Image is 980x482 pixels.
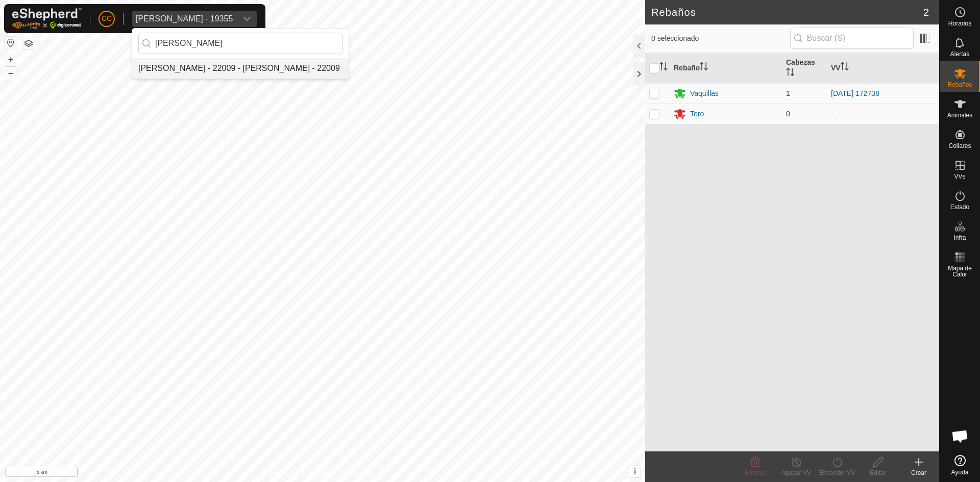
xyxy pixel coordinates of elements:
p-sorticon: Activar para ordenar [841,64,849,72]
button: – [5,67,17,79]
span: Rebaños [947,82,972,88]
span: Mapa de Calor [942,265,977,277]
span: 2 [923,5,929,20]
div: Crear [898,468,939,477]
button: + [5,54,17,66]
button: i [629,466,641,477]
span: 0 seleccionado [651,33,790,44]
a: [DATE] 172738 [831,89,879,97]
span: VVs [954,173,965,180]
a: Contáctenos [341,469,375,478]
th: Cabezas [782,53,827,84]
th: Rebaño [670,53,782,84]
p-sorticon: Activar para ordenar [786,69,794,78]
span: i [634,467,636,476]
p-sorticon: Activar para ordenar [659,64,668,72]
span: Ayuda [951,469,969,475]
input: Buscar (S) [790,28,914,49]
div: Chat abierto [945,421,975,451]
button: Capas del Mapa [22,37,35,49]
td: - [827,104,939,124]
span: Ruben Gascon - 19355 [132,11,237,27]
span: Infra [953,235,966,241]
div: [PERSON_NAME] - 22009 - [PERSON_NAME] - 22009 [138,62,340,74]
div: Apagar VV [776,468,817,477]
span: Alertas [950,51,969,57]
span: Eliminar [744,469,766,476]
span: Estado [950,204,969,210]
div: dropdown trigger [237,11,257,27]
span: Animales [947,112,972,118]
li: Jose Manzano Gallego - 22009 [132,58,349,79]
div: Vaquillas [690,88,719,99]
a: Ayuda [940,451,980,479]
div: [PERSON_NAME] - 19355 [136,15,233,23]
p-sorticon: Activar para ordenar [700,64,708,72]
input: Buscar por región, país, empresa o propiedad [138,33,342,54]
button: Restablecer Mapa [5,37,17,49]
div: Toro [690,109,704,119]
img: Logo Gallagher [12,8,82,29]
span: CC [102,13,112,24]
ul: Option List [132,58,349,79]
span: 0 [786,110,790,118]
span: 1 [786,89,790,97]
div: Editar [857,468,898,477]
th: VV [827,53,939,84]
h2: Rebaños [651,6,923,18]
a: Política de Privacidad [270,469,329,478]
span: Collares [948,143,971,149]
span: Horarios [948,20,971,27]
div: Encender VV [817,468,857,477]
